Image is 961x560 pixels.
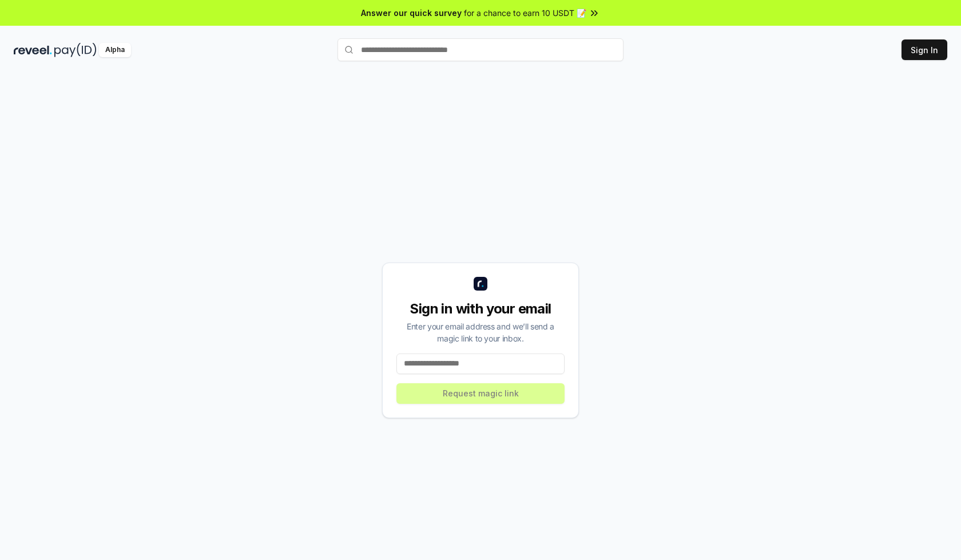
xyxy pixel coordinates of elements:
[464,7,586,19] span: for a chance to earn 10 USDT 📝
[361,7,462,19] span: Answer our quick survey
[396,300,565,318] div: Sign in with your email
[474,277,487,291] img: logo_small
[99,43,131,57] div: Alpha
[54,43,97,57] img: pay_id
[14,43,52,57] img: reveel_dark
[396,320,565,344] div: Enter your email address and we’ll send a magic link to your inbox.
[902,39,947,60] button: Sign In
